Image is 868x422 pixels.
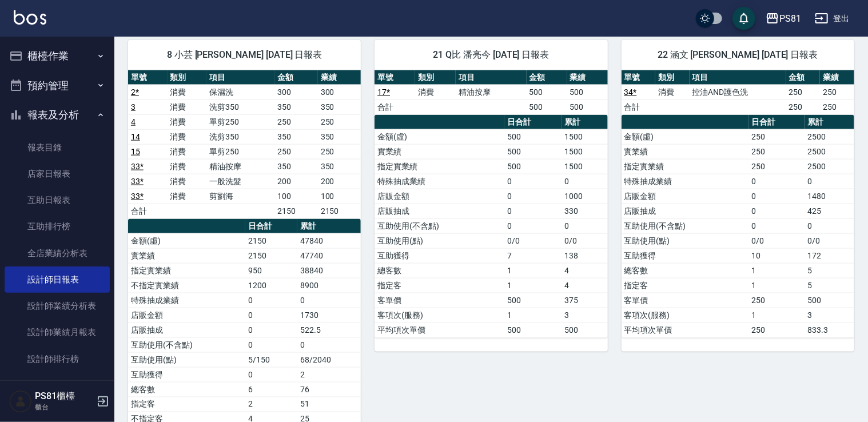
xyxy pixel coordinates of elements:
th: 金額 [527,70,567,85]
td: 1480 [805,189,854,204]
td: 2150 [245,248,297,263]
td: 5 [805,278,854,293]
td: 200 [318,174,361,189]
td: 10 [748,248,805,263]
td: 2 [245,397,297,412]
td: 425 [805,204,854,218]
td: 38840 [297,263,361,278]
td: 350 [274,159,318,174]
td: 250 [786,85,821,99]
td: 單剪250 [206,144,274,159]
table: a dense table [622,115,854,338]
td: 500 [504,293,562,308]
td: 店販金額 [375,189,504,204]
td: 消費 [655,85,690,99]
td: 一般洗髮 [206,174,274,189]
td: 0 [504,204,562,218]
button: 預約管理 [5,71,110,101]
div: PS81 [779,11,801,26]
td: 剪劉海 [206,189,274,204]
table: a dense table [622,70,854,115]
h5: PS81櫃檯 [35,391,93,402]
th: 累計 [297,219,361,234]
td: 300 [274,85,318,99]
td: 250 [318,144,361,159]
td: 4 [562,278,608,293]
td: 500 [562,323,608,337]
button: 報表及分析 [5,100,110,130]
td: 250 [820,99,854,114]
td: 互助獲得 [128,367,245,382]
td: 消費 [168,144,207,159]
td: 350 [318,99,361,114]
td: 店販金額 [622,189,749,204]
td: 消費 [168,129,207,144]
td: 350 [274,129,318,144]
td: 950 [245,263,297,278]
th: 項目 [690,70,786,85]
td: 總客數 [375,263,504,278]
td: 0 [805,218,854,233]
td: 250 [274,114,318,129]
td: 互助使用(點) [375,233,504,248]
td: 消費 [168,114,207,129]
th: 累計 [805,115,854,130]
td: 100 [318,189,361,204]
td: 138 [562,248,608,263]
td: 0 [297,293,361,308]
td: 金額(虛) [622,129,749,144]
td: 客單價 [375,293,504,308]
td: 不指定實業績 [128,278,245,293]
button: save [732,7,755,30]
img: Person [9,390,32,413]
td: 指定客 [128,397,245,412]
td: 互助使用(不含點) [375,218,504,233]
td: 500 [504,144,562,159]
td: 500 [805,293,854,308]
th: 項目 [206,70,274,85]
td: 500 [504,159,562,174]
a: 互助日報表 [5,187,110,213]
table: a dense table [375,70,607,115]
td: 1000 [562,189,608,204]
td: 0 [245,323,297,337]
td: 店販抽成 [622,204,749,218]
td: 1 [504,308,562,323]
td: 互助獲得 [375,248,504,263]
a: 設計師業績分析表 [5,293,110,319]
td: 指定實業績 [622,159,749,174]
td: 1200 [245,278,297,293]
td: 精油按摩 [456,85,526,99]
td: 2150 [245,233,297,248]
span: 22 涵文 [PERSON_NAME] [DATE] 日報表 [635,49,841,61]
td: 合計 [375,99,415,114]
a: 報表目錄 [5,134,110,161]
th: 類別 [655,70,690,85]
button: 櫃檯作業 [5,41,110,71]
td: 7 [504,248,562,263]
span: 21 Q比 潘亮今 [DATE] 日報表 [388,49,594,61]
td: 精油按摩 [206,159,274,174]
td: 平均項次單價 [375,323,504,337]
td: 0 [504,174,562,189]
td: 0/0 [562,233,608,248]
td: 店販抽成 [128,323,245,337]
th: 金額 [786,70,821,85]
td: 375 [562,293,608,308]
td: 350 [318,159,361,174]
td: 指定實業績 [375,159,504,174]
td: 互助使用(點) [622,233,749,248]
td: 客項次(服務) [375,308,504,323]
td: 0 [805,174,854,189]
td: 1730 [297,308,361,323]
td: 250 [748,129,805,144]
td: 0 [748,189,805,204]
td: 0 [748,174,805,189]
td: 客項次(服務) [622,308,749,323]
td: 47840 [297,233,361,248]
th: 金額 [274,70,318,85]
a: 互助排行榜 [5,213,110,240]
td: 指定客 [622,278,749,293]
td: 5 [805,263,854,278]
th: 類別 [168,70,207,85]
